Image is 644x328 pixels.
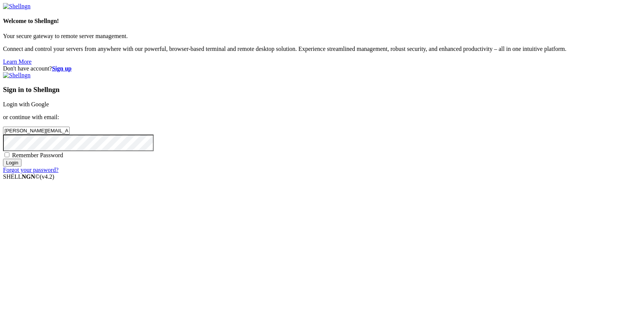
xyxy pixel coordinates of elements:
input: Login [3,159,21,167]
p: Your secure gateway to remote server management. [3,33,641,40]
a: Forgot your password? [3,167,58,173]
div: Don't have account? [3,65,641,72]
h3: Sign in to Shellngn [3,86,641,94]
img: Shellngn [3,72,31,79]
p: or continue with email: [3,114,641,121]
a: Sign up [52,65,72,72]
span: SHELL © [3,173,54,180]
span: 4.2.0 [40,173,55,180]
a: Learn More [3,58,32,65]
p: Connect and control your servers from anywhere with our powerful, browser-based terminal and remo... [3,46,641,52]
h4: Welcome to Shellngn! [3,18,641,25]
a: Login with Google [3,101,49,107]
img: Shellngn [3,3,31,10]
b: NGN [22,173,35,180]
input: Remember Password [5,152,9,157]
input: Email address [3,127,70,135]
span: Remember Password [12,152,63,158]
